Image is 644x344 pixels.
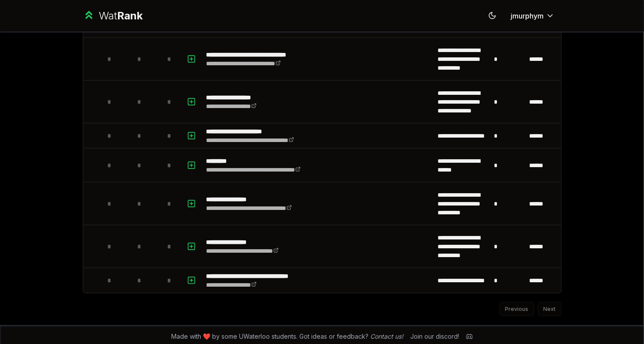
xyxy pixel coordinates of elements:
span: Made with ❤️ by some UWaterloo students. Got ideas or feedback? [171,332,403,341]
span: jmurphym [511,11,544,21]
div: Join our discord! [410,332,459,341]
a: Contact us! [370,333,403,340]
a: WatRank [83,9,143,23]
span: Rank [117,9,143,22]
button: jmurphym [504,8,562,24]
div: Wat [99,9,143,23]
